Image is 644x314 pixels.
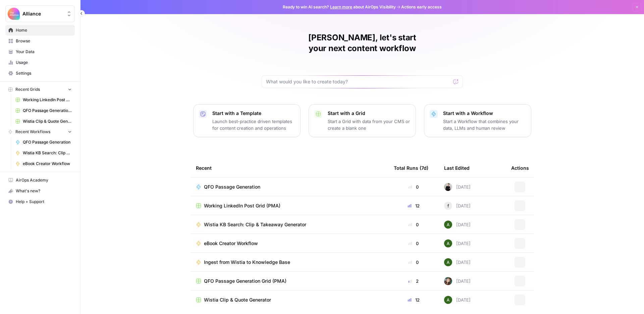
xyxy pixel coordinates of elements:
a: eBook Creator Workflow [12,158,75,169]
button: Help + Support [5,196,75,207]
p: Start with a Workflow [443,110,526,117]
button: Start with a WorkflowStart a Workflow that combines your data, LLMs and human review [424,104,531,137]
span: Browse [16,38,72,44]
button: Workspace: Alliance [5,5,75,22]
div: [DATE] [444,277,471,285]
a: Ingest from Wistia to Knowledge Base [196,259,383,266]
div: Total Runs (7d) [394,159,428,177]
span: Working LinkedIn Post Grid (PMA) [23,97,72,103]
a: QFO Passage Generation [196,184,383,190]
div: 0 [394,240,433,247]
div: [DATE] [444,202,471,210]
span: QFO Passage Generation [204,184,260,190]
span: Alliance [22,10,63,17]
a: Home [5,25,75,36]
a: Browse [5,36,75,46]
a: Usage [5,57,75,68]
span: Wistia Clip & Quote Generator [204,297,271,303]
div: [DATE] [444,258,471,266]
div: 12 [394,297,433,303]
button: Recent Grids [5,84,75,94]
a: eBook Creator Workflow [196,240,383,247]
div: 0 [394,221,433,228]
span: Your Data [16,49,72,55]
div: 12 [394,202,433,209]
div: [DATE] [444,239,471,247]
span: Help + Support [16,199,72,205]
p: Launch best-practice driven templates for content creation and operations [212,118,295,131]
div: [DATE] [444,221,471,229]
p: Start with a Grid [328,110,410,117]
span: Ingest from Wistia to Knowledge Base [204,259,290,266]
div: 0 [394,259,433,266]
div: 2 [394,278,433,284]
span: QFO Passage Generation Grid (PMA) [23,108,72,114]
a: Wistia KB Search: Clip & Takeaway Generator [196,221,383,228]
a: QFO Passage Generation [12,137,75,148]
span: f [447,202,449,209]
p: Start a Grid with data from your CMS or create a blank one [328,118,410,131]
h1: [PERSON_NAME], let's start your next content workflow [262,32,463,54]
img: auytl9ei5tcnqodk4shm8exxpdku [444,277,452,285]
span: AirOps Academy [16,177,72,183]
a: QFO Passage Generation Grid (PMA) [196,278,383,284]
div: 0 [394,184,433,190]
div: [DATE] [444,296,471,304]
a: Wistia Clip & Quote Generator [196,297,383,303]
span: Home [16,27,72,33]
button: What's new? [5,186,75,196]
span: Actions early access [401,4,442,10]
a: QFO Passage Generation Grid (PMA) [12,105,75,116]
span: eBook Creator Workflow [204,240,258,247]
div: Actions [511,159,529,177]
a: Wistia Clip & Quote Generator [12,116,75,127]
span: QFO Passage Generation [23,139,72,145]
span: Wistia KB Search: Clip & Takeaway Generator [204,221,306,228]
span: Recent Workflows [15,129,50,135]
span: Recent Grids [15,86,40,92]
div: [DATE] [444,183,471,191]
img: d65nc20463hou62czyfowuui0u3g [444,258,452,266]
img: Alliance Logo [8,8,20,20]
img: d65nc20463hou62czyfowuui0u3g [444,239,452,247]
div: Recent [196,159,383,177]
img: d65nc20463hou62czyfowuui0u3g [444,296,452,304]
p: Start with a Template [212,110,295,117]
button: Start with a GridStart a Grid with data from your CMS or create a blank one [309,104,416,137]
span: QFO Passage Generation Grid (PMA) [204,278,286,284]
span: Wistia Clip & Quote Generator [23,118,72,124]
a: AirOps Academy [5,175,75,186]
span: eBook Creator Workflow [23,161,72,167]
button: Start with a TemplateLaunch best-practice driven templates for content creation and operations [193,104,301,137]
span: Wistia KB Search: Clip & Takeaway Generator [23,150,72,156]
span: Ready to win AI search? about AirOps Visibility [283,4,396,10]
a: Your Data [5,46,75,57]
span: Settings [16,70,72,76]
img: rzyuksnmva7rad5cmpd7k6b2ndco [444,183,452,191]
a: Learn more [330,4,352,9]
a: Working LinkedIn Post Grid (PMA) [12,94,75,105]
div: What's new? [6,186,74,196]
button: Recent Workflows [5,127,75,137]
a: Settings [5,68,75,79]
a: Wistia KB Search: Clip & Takeaway Generator [12,148,75,158]
input: What would you like to create today? [266,78,450,85]
div: Last Edited [444,159,470,177]
span: Working LinkedIn Post Grid (PMA) [204,202,280,209]
span: Usage [16,60,72,66]
p: Start a Workflow that combines your data, LLMs and human review [443,118,526,131]
img: d65nc20463hou62czyfowuui0u3g [444,221,452,229]
a: Working LinkedIn Post Grid (PMA) [196,202,383,209]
